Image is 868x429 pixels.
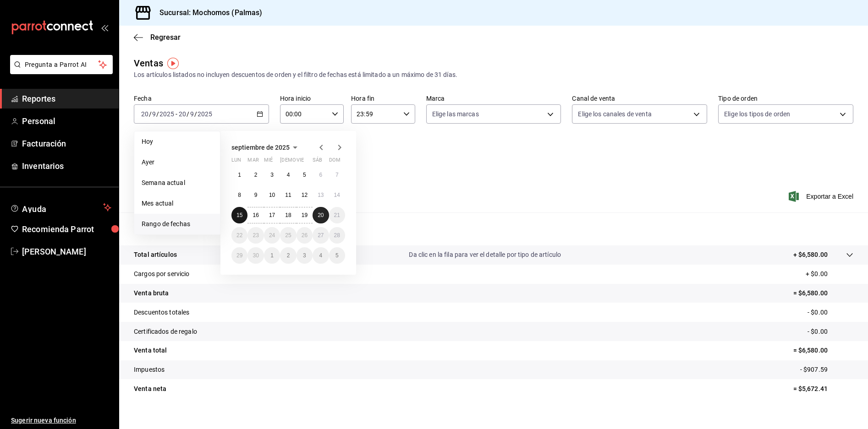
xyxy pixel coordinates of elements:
abbr: lunes [231,157,241,167]
a: Pregunta a Parrot AI [6,66,113,76]
p: = $6,580.00 [793,346,853,355]
span: septiembre de 2025 [231,144,290,151]
span: Semana actual [142,178,213,188]
span: Pregunta a Parrot AI [25,60,99,70]
input: ---- [159,110,175,118]
h3: Sucursal: Mochomos (Palmas) [152,7,263,18]
button: 27 de septiembre de 2025 [313,227,329,244]
p: Resumen [134,223,853,234]
button: 25 de septiembre de 2025 [280,227,296,244]
button: 4 de octubre de 2025 [313,247,329,264]
span: Exportar a Excel [791,191,853,202]
input: -- [152,110,156,118]
span: Reportes [22,92,111,105]
label: Hora inicio [280,95,344,102]
button: 9 de septiembre de 2025 [247,187,264,203]
abbr: 25 de septiembre de 2025 [285,232,291,239]
button: 19 de septiembre de 2025 [297,207,313,223]
abbr: 13 de septiembre de 2025 [318,192,324,198]
button: 28 de septiembre de 2025 [329,227,345,244]
abbr: 4 de octubre de 2025 [319,252,322,259]
button: 8 de septiembre de 2025 [231,187,247,203]
abbr: 2 de septiembre de 2025 [254,172,258,178]
button: 1 de octubre de 2025 [264,247,280,264]
button: 18 de septiembre de 2025 [280,207,296,223]
p: Venta neta [134,384,166,394]
button: septiembre de 2025 [231,142,301,153]
button: 22 de septiembre de 2025 [231,227,247,244]
label: Fecha [134,95,269,102]
abbr: 9 de septiembre de 2025 [254,192,258,198]
abbr: 19 de septiembre de 2025 [302,212,308,218]
span: Regresar [150,33,181,42]
abbr: 22 de septiembre de 2025 [236,232,242,239]
abbr: 5 de septiembre de 2025 [303,172,306,178]
abbr: 1 de septiembre de 2025 [238,172,241,178]
button: 5 de septiembre de 2025 [297,167,313,183]
abbr: 18 de septiembre de 2025 [285,212,291,218]
abbr: 12 de septiembre de 2025 [302,192,308,198]
span: Elige los tipos de orden [724,109,790,119]
p: Venta total [134,346,167,355]
label: Hora fin [351,95,415,102]
p: Impuestos [134,365,165,375]
span: Ayer [142,157,213,167]
abbr: 16 de septiembre de 2025 [253,212,258,218]
abbr: miércoles [264,157,273,167]
abbr: domingo [329,157,341,167]
abbr: 5 de octubre de 2025 [335,252,339,259]
input: ---- [197,110,213,118]
abbr: 30 de septiembre de 2025 [253,252,258,259]
button: 12 de septiembre de 2025 [297,187,313,203]
p: Cargos por servicio [134,269,190,279]
abbr: viernes [297,157,304,167]
abbr: 14 de septiembre de 2025 [334,192,340,198]
p: + $6,580.00 [793,250,828,260]
p: Certificados de regalo [134,327,197,337]
abbr: 29 de septiembre de 2025 [236,252,242,259]
button: 14 de septiembre de 2025 [329,187,345,203]
span: [PERSON_NAME] [22,245,111,258]
abbr: 3 de septiembre de 2025 [270,172,274,178]
abbr: martes [247,157,258,167]
span: Mes actual [142,199,213,208]
abbr: 1 de octubre de 2025 [270,252,274,259]
abbr: 23 de septiembre de 2025 [253,232,258,239]
button: 3 de septiembre de 2025 [264,167,280,183]
abbr: 8 de septiembre de 2025 [238,192,241,198]
span: Inventarios [22,160,111,172]
span: / [156,110,159,118]
button: open_drawer_menu [101,24,108,31]
button: 10 de septiembre de 2025 [264,187,280,203]
button: 21 de septiembre de 2025 [329,207,345,223]
button: 1 de septiembre de 2025 [231,167,247,183]
span: Hoy [142,137,213,147]
input: -- [178,110,187,118]
span: / [187,110,189,118]
span: / [149,110,152,118]
label: Marca [426,95,561,102]
button: 13 de septiembre de 2025 [313,187,329,203]
button: 5 de octubre de 2025 [329,247,345,264]
abbr: 27 de septiembre de 2025 [318,232,324,239]
button: 11 de septiembre de 2025 [280,187,296,203]
img: Tooltip marker [167,58,179,69]
p: - $907.59 [800,365,853,375]
abbr: 6 de septiembre de 2025 [319,172,322,178]
abbr: 3 de octubre de 2025 [303,252,306,259]
span: Sugerir nueva función [11,416,111,425]
abbr: 21 de septiembre de 2025 [334,212,340,218]
input: -- [141,110,149,118]
abbr: 20 de septiembre de 2025 [318,212,324,218]
button: 4 de septiembre de 2025 [280,167,296,183]
abbr: 15 de septiembre de 2025 [236,212,242,218]
span: - [176,110,177,118]
button: 3 de octubre de 2025 [297,247,313,264]
label: Tipo de orden [718,95,853,102]
p: = $5,672.41 [793,384,853,394]
button: 16 de septiembre de 2025 [247,207,264,223]
button: 17 de septiembre de 2025 [264,207,280,223]
abbr: 11 de septiembre de 2025 [285,192,291,198]
button: 7 de septiembre de 2025 [329,167,345,183]
button: 2 de septiembre de 2025 [247,167,264,183]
